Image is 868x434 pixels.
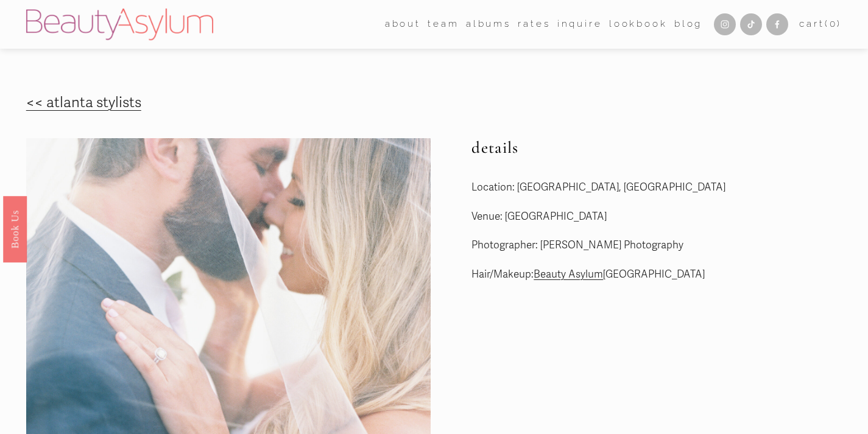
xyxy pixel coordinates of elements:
[471,265,739,284] p: Hair/Makeup: [GEOGRAPHIC_DATA]
[766,13,788,35] a: Facebook
[825,18,842,29] span: ( )
[26,94,141,111] a: << atlanta stylists
[428,15,459,34] a: folder dropdown
[518,15,550,34] a: Rates
[534,268,603,281] a: Beauty Asylum
[471,178,739,197] p: Location: [GEOGRAPHIC_DATA], [GEOGRAPHIC_DATA]
[674,15,702,34] a: Blog
[466,15,511,34] a: albums
[3,195,27,262] a: Book Us
[385,15,421,34] a: folder dropdown
[830,18,838,29] span: 0
[740,13,762,35] a: TikTok
[557,15,602,34] a: Inquire
[385,16,421,33] span: about
[26,9,213,40] img: Beauty Asylum | Bridal Hair &amp; Makeup Charlotte &amp; Atlanta
[428,16,459,33] span: team
[471,138,739,158] h2: details
[714,13,736,35] a: Instagram
[471,208,739,226] p: Venue: [GEOGRAPHIC_DATA]
[799,16,842,33] a: 0 items in cart
[609,15,668,34] a: Lookbook
[471,236,739,255] p: Photographer: [PERSON_NAME] Photography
